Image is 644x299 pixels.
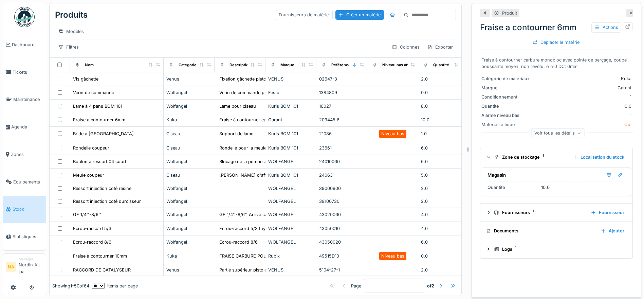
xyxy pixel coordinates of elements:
[6,257,43,279] a: NA ManagerNordin Ait jaa
[73,158,126,165] div: Boulon a ressort 04 court
[219,158,284,165] div: Blocage de la pompe a catalyse
[13,179,43,185] span: Équipements
[481,121,532,128] div: Matériel critique
[166,253,212,259] div: Kuka
[166,225,212,232] div: Wolfangel
[535,103,631,109] div: 10.0
[85,62,94,68] div: Nom
[14,7,35,27] img: Badge_color-CXgf-gQk.svg
[11,124,43,130] span: Agenda
[421,172,466,178] div: 5.0
[319,267,365,273] div: 5104-27-1
[73,130,134,137] div: Bride à [GEOGRAPHIC_DATA]
[268,117,314,123] div: Garant
[268,172,314,178] div: Kuris BOM 101
[421,89,466,96] div: 0.0
[219,103,256,109] div: Lame pour ciseau
[13,206,43,212] span: Stock
[480,21,633,34] div: Fraise a contourner 6mm
[3,86,46,113] a: Maintenance
[73,145,109,151] div: Rondelle coupeur
[166,239,212,245] div: Wolfangel
[319,185,365,192] div: 39000900
[421,145,466,151] div: 6.0
[319,211,365,218] div: 43020060
[268,239,314,245] div: WOLFANGEL
[73,267,131,273] div: RACCORD DE CATALYSEUR
[531,128,585,138] div: Voir tous les détails
[3,196,46,223] a: Stock
[3,58,46,86] a: Tickets
[389,42,423,52] div: Colonnes
[73,253,127,259] div: Fraise à contourner 10mm
[481,103,532,109] div: Quantité
[421,253,466,259] div: 0.0
[486,228,595,234] div: Documents
[319,239,365,245] div: 43050020
[535,94,631,100] div: 1
[73,172,104,178] div: Meule coupeur
[481,112,532,119] div: Alarme niveau bas
[624,121,631,128] span: Oui
[570,153,627,162] div: Localisation du stock
[591,22,621,32] div: Actions
[268,103,314,109] div: Kuris BOM 101
[421,267,466,273] div: 2.0
[487,172,506,178] div: Magasin
[319,103,365,109] div: 16027
[166,172,212,178] div: Ciseau
[166,103,212,109] div: Wolfangel
[483,151,630,163] summary: Zone de stockage1Localisation du stock
[494,154,567,160] div: Zone de stockage
[3,31,46,58] a: Dashboard
[381,253,404,259] div: Niveau bas
[541,184,550,191] div: 10.0
[483,243,630,256] summary: Logs1
[166,130,212,137] div: Ciseau
[229,62,251,68] div: Description
[268,130,314,137] div: Kuris BOM 101
[73,198,141,205] div: Ressort injection coté durcisseur
[421,211,466,218] div: 4.0
[166,76,212,82] div: Venus
[219,145,266,151] div: Rondelle pour la meule
[421,185,466,192] div: 2.0
[3,223,46,250] a: Statistiques
[166,185,212,192] div: Wolfangel
[280,62,294,68] div: Marque
[268,225,314,232] div: WOLFANGEL
[319,89,365,96] div: 1384809
[166,211,212,218] div: Wolfangel
[483,206,630,219] summary: Fournisseurs1Fournisseur
[219,89,331,96] div: Vérin de commande principale " DSBC-100-125-PPV...
[73,211,101,218] div: GE 1/4''-8/6''
[166,198,212,205] div: Wolfangel
[268,158,314,165] div: WOLFANGEL
[219,172,301,178] div: [PERSON_NAME] d'affutage sur ciseau
[421,76,466,82] div: 2.0
[427,283,434,289] strong: of 2
[421,198,466,205] div: 2.0
[421,117,466,123] div: 10.0
[268,89,314,96] div: Festo
[421,239,466,245] div: 6.0
[530,38,583,47] div: Déplacer le matériel
[166,89,212,96] div: Wolfangel
[55,27,87,36] div: Modèles
[535,85,631,91] div: Garant
[268,267,314,273] div: VENUS
[13,69,43,75] span: Tickets
[166,145,212,151] div: Ciseau
[381,130,404,137] div: Niveau bas
[421,130,466,137] div: 1.0
[73,103,122,109] div: Lame à 4 pans BOM 101
[92,283,138,289] div: items per page
[433,62,449,68] div: Quantité
[319,117,365,123] div: 209445 6
[421,225,466,232] div: 4.0
[319,145,365,151] div: 23661
[55,42,82,52] div: Filtres
[19,257,43,262] div: Manager
[502,10,517,16] div: Produit
[268,185,314,192] div: WOLFANGEL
